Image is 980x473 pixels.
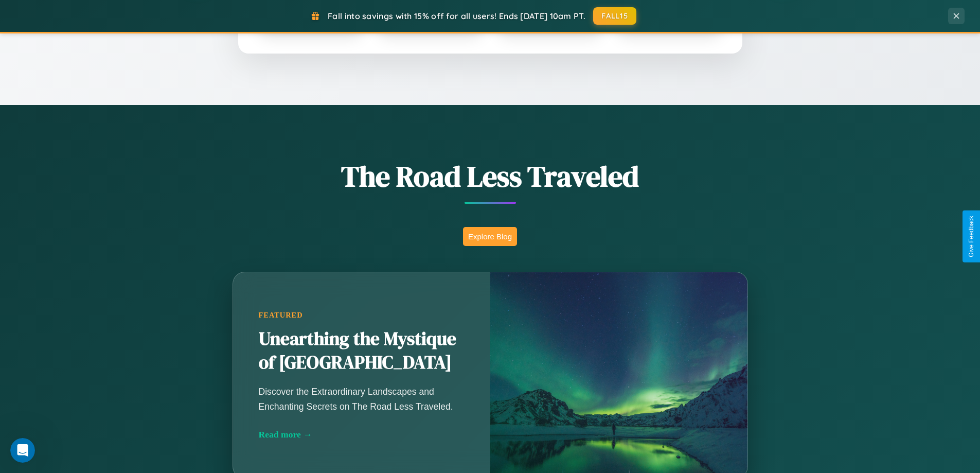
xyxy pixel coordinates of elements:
h1: The Road Less Traveled [182,156,799,196]
div: Featured [259,311,465,320]
iframe: Intercom live chat [10,438,35,463]
div: Give Feedback [968,216,975,257]
p: Discover the Extraordinary Landscapes and Enchanting Secrets on The Road Less Traveled. [259,384,465,413]
div: Read more → [259,429,465,440]
span: Fall into savings with 15% off for all users! Ends [DATE] 10am PT. [328,11,585,21]
button: FALL15 [593,7,636,25]
button: Explore Blog [463,227,517,246]
h2: Unearthing the Mystique of [GEOGRAPHIC_DATA] [259,327,465,375]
